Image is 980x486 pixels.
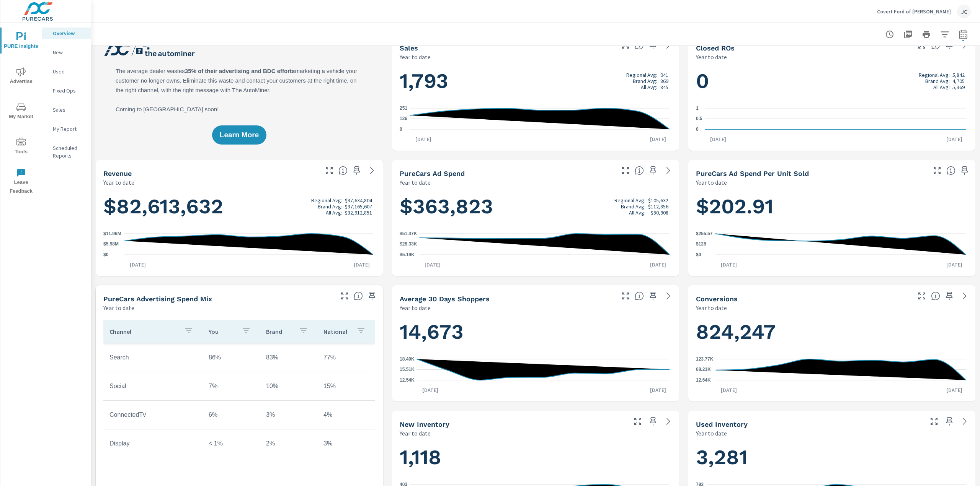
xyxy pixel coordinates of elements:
[42,142,91,161] div: Scheduled Reports
[916,290,928,302] button: Make Fullscreen
[400,242,417,247] text: $28.33K
[937,27,952,42] button: Apply Filters
[318,203,342,210] p: Brand Avg:
[400,68,671,94] h1: 1,793
[419,261,446,268] p: [DATE]
[53,68,85,75] p: Used
[103,193,375,219] h1: $82,613,632
[417,386,444,394] p: [DATE]
[53,125,85,133] p: My Report
[317,377,375,396] td: 15%
[124,261,151,268] p: [DATE]
[648,203,668,210] p: $112,856
[925,78,950,84] p: Brand Avg:
[103,242,119,247] text: $5.98M
[42,28,91,39] div: Overview
[260,434,317,453] td: 2%
[42,47,91,58] div: New
[696,68,968,94] h1: 0
[660,72,668,78] p: 941
[400,295,490,303] h5: Average 30 Days Shoppers
[959,415,971,427] a: See more details in report
[400,106,407,111] text: 251
[933,84,950,90] p: All Avg:
[696,178,727,187] p: Year to date
[3,168,39,196] span: Leave Feedback
[696,231,713,236] text: $255.57
[400,429,431,438] p: Year to date
[696,356,714,362] text: 123.77K
[931,164,943,177] button: Make Fullscreen
[366,164,378,177] a: See more details in report
[260,348,317,367] td: 83%
[696,241,706,247] text: $128
[3,102,39,121] span: My Market
[42,66,91,77] div: Used
[53,87,85,94] p: Fixed Ops
[400,127,402,132] text: 0
[400,367,415,372] text: 15.51K
[645,135,671,143] p: [DATE]
[662,415,675,427] a: See more details in report
[323,328,350,335] p: National
[696,44,735,52] h5: Closed ROs
[311,197,342,203] p: Regional Avg:
[103,348,203,367] td: Search
[900,27,916,42] button: "Export Report to PDF"
[645,386,671,394] p: [DATE]
[959,164,971,177] span: Save this to your personalized report
[715,261,742,268] p: [DATE]
[260,405,317,424] td: 3%
[400,169,465,177] h5: PureCars Ad Spend
[919,72,950,78] p: Regional Avg:
[696,303,727,312] p: Year to date
[354,291,363,301] span: This table looks at how you compare to the amount of budget you spend per channel as opposed to y...
[266,328,293,335] p: Brand
[943,290,955,302] span: Save this to your personalized report
[959,290,971,302] a: See more details in report
[400,178,431,187] p: Year to date
[400,319,671,345] h1: 14,673
[619,290,632,302] button: Make Fullscreen
[647,415,659,427] span: Save this to your personalized report
[629,210,645,216] p: All Avg:
[103,303,134,312] p: Year to date
[632,415,644,427] button: Make Fullscreen
[696,444,968,470] h1: 3,281
[941,386,968,394] p: [DATE]
[345,210,372,216] p: $32,912,851
[260,377,317,396] td: 10%
[696,127,699,132] text: 0
[53,106,85,114] p: Sales
[400,377,415,383] text: 12.54K
[662,290,675,302] a: See more details in report
[696,377,711,383] text: 12.64K
[345,197,372,203] p: $37,634,804
[696,295,738,303] h5: Conversions
[400,252,415,257] text: $5.19K
[348,261,375,268] p: [DATE]
[345,203,372,210] p: $37,165,607
[696,420,748,428] h5: Used Inventory
[645,261,671,268] p: [DATE]
[400,444,671,470] h1: 1,118
[941,135,968,143] p: [DATE]
[338,166,348,175] span: Total sales revenue over the selected date range. [Source: This data is sourced from the dealer’s...
[400,231,417,236] text: $51.47K
[103,405,203,424] td: ConnectedTv
[952,72,965,78] p: 5,842
[203,434,260,453] td: < 1%
[103,169,132,177] h5: Revenue
[660,78,668,84] p: 869
[651,210,668,216] p: $80,908
[943,415,955,427] span: Save this to your personalized report
[103,295,212,303] h5: PureCars Advertising Spend Mix
[957,5,971,18] div: JC
[662,164,675,177] a: See more details in report
[53,144,85,159] p: Scheduled Reports
[696,319,968,345] h1: 824,247
[317,405,375,424] td: 4%
[103,252,109,257] text: $0
[696,116,702,122] text: 0.5
[0,23,42,199] div: nav menu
